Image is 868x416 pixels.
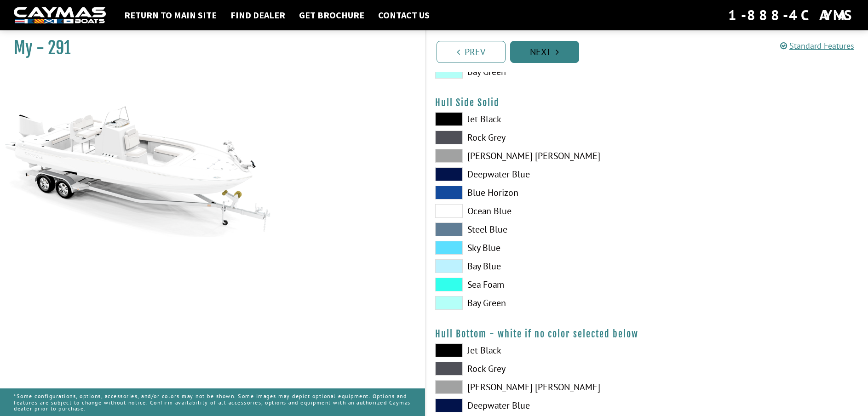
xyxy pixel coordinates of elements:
[435,380,638,394] label: [PERSON_NAME] [PERSON_NAME]
[435,362,638,376] label: Rock Grey
[435,131,638,144] label: Rock Grey
[435,167,638,181] label: Deepwater Blue
[728,5,854,25] div: 1-888-4CAYMAS
[510,41,579,63] a: Next
[226,9,290,21] a: Find Dealer
[435,222,638,236] label: Steel Blue
[14,38,402,58] h1: My - 291
[435,149,638,163] label: [PERSON_NAME] [PERSON_NAME]
[780,40,854,51] a: Standard Features
[435,241,638,255] label: Sky Blue
[14,7,106,24] img: white-logo-c9c8dbefe5ff5ceceb0f0178aa75bf4bb51f6bca0971e226c86eb53dfe498488.png
[374,9,434,21] a: Contact Us
[435,186,638,199] label: Blue Horizon
[435,112,638,126] label: Jet Black
[435,296,638,310] label: Bay Green
[120,9,221,21] a: Return to main site
[435,97,859,108] h4: Hull Side Solid
[435,204,638,218] label: Ocean Blue
[435,343,638,357] label: Jet Black
[437,41,506,63] a: Prev
[435,278,638,291] label: Sea Foam
[294,9,369,21] a: Get Brochure
[435,328,859,340] h4: Hull Bottom - white if no color selected below
[14,388,411,416] p: *Some configurations, options, accessories, and/or colors may not be shown. Some images may depic...
[435,259,638,273] label: Bay Blue
[435,399,638,412] label: Deepwater Blue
